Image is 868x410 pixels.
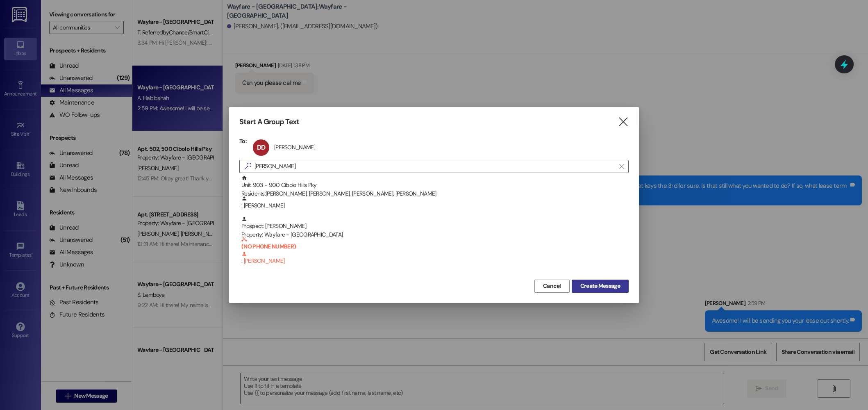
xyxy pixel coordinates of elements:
[241,196,629,210] div: : [PERSON_NAME]
[239,196,629,216] div: : [PERSON_NAME]
[274,143,315,151] div: [PERSON_NAME]
[241,175,629,198] div: Unit: 903 - 900 Cibolo Hills Pky
[615,160,628,173] button: Clear text
[257,143,265,152] span: DD
[254,161,615,172] input: Search for any contact or apartment
[239,216,629,237] div: Prospect: [PERSON_NAME]Property: Wayfare - [GEOGRAPHIC_DATA]
[543,282,561,290] span: Cancel
[572,280,629,293] button: Create Message
[239,175,629,196] div: Unit: 903 - 900 Cibolo Hills PkyResidents:[PERSON_NAME], [PERSON_NAME], [PERSON_NAME], [PERSON_NAME]
[241,237,629,250] b: (NO PHONE NUMBER)
[241,237,629,266] div: : [PERSON_NAME]
[239,117,299,127] h3: Start A Group Text
[241,216,629,239] div: Prospect: [PERSON_NAME]
[580,282,620,290] span: Create Message
[239,137,247,145] h3: To:
[241,189,629,198] div: Residents: [PERSON_NAME], [PERSON_NAME], [PERSON_NAME], [PERSON_NAME]
[619,163,624,170] i: 
[618,118,629,126] i: 
[239,237,629,257] div: (NO PHONE NUMBER) : [PERSON_NAME]
[241,230,629,239] div: Property: Wayfare - [GEOGRAPHIC_DATA]
[241,162,254,171] i: 
[534,280,570,293] button: Cancel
